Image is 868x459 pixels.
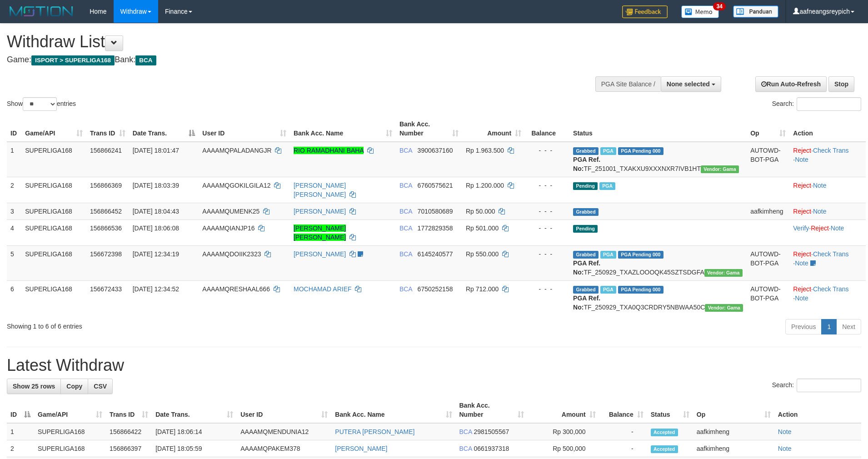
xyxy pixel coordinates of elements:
img: Feedback.jpg [622,5,668,18]
td: · · [789,245,866,280]
th: Action [789,116,866,142]
td: SUPERLIGA168 [34,440,106,457]
th: Game/API: activate to sort column ascending [21,116,86,142]
th: Amount: activate to sort column ascending [462,116,525,142]
b: PGA Ref. No: [573,259,600,276]
select: Showentries [23,97,57,111]
span: BCA [399,225,412,232]
td: 6 [7,280,21,315]
span: Rp 712.000 [466,285,499,293]
a: Show 25 rows [7,379,61,394]
a: Reject [811,225,829,232]
span: Accepted [651,429,678,436]
td: TF_251001_TXAKXU9XXXNXR7IVB1HT [569,142,747,177]
th: Trans ID: activate to sort column ascending [86,116,129,142]
td: SUPERLIGA168 [21,220,86,245]
td: [DATE] 18:05:59 [152,440,237,457]
span: Vendor URL: https://trx31.1velocity.biz [701,165,739,173]
span: Marked by aafsoycanthlai [600,286,616,294]
td: 1 [7,423,34,440]
th: Date Trans.: activate to sort column ascending [152,397,237,423]
b: PGA Ref. No: [573,156,600,172]
a: Note [795,259,808,267]
td: 156866422 [106,423,152,440]
a: MOCHAMAD ARIEF [294,285,352,293]
label: Search: [772,97,861,111]
td: AUTOWD-BOT-PGA [747,280,789,315]
td: TF_250929_TXAZLOOOQK45SZTSDGFA [569,245,747,280]
input: Search: [797,97,861,111]
th: Balance: activate to sort column ascending [599,397,647,423]
span: ISPORT > SUPERLIGA168 [31,55,115,65]
a: [PERSON_NAME] [PERSON_NAME] [294,182,346,198]
th: Bank Acc. Name: activate to sort column ascending [290,116,396,142]
span: Rp 1.200.000 [466,182,504,189]
b: PGA Ref. No: [573,294,600,311]
span: Marked by aafsoycanthlai [599,182,615,190]
td: 4 [7,220,21,245]
span: AAAAMQRESHAAL666 [202,285,270,293]
a: PUTERA [PERSON_NAME] [335,428,414,435]
a: Note [778,445,792,452]
td: SUPERLIGA168 [21,203,86,220]
div: - - - [529,284,566,294]
span: Rp 1.963.500 [466,147,504,154]
a: [PERSON_NAME] [PERSON_NAME] [294,225,346,241]
th: Op: activate to sort column ascending [747,116,789,142]
th: Trans ID: activate to sort column ascending [106,397,152,423]
span: CSV [94,383,107,390]
span: Copy 2981505567 to clipboard [474,428,509,435]
span: [DATE] 18:01:47 [133,147,179,154]
span: Grabbed [573,208,599,216]
button: None selected [661,76,721,92]
span: Copy 1772829358 to clipboard [418,225,453,232]
span: 156866369 [90,182,122,189]
td: - [599,423,647,440]
th: ID [7,116,21,142]
span: 156672398 [90,250,122,258]
td: - [599,440,647,457]
td: 2 [7,440,34,457]
td: 2 [7,177,21,203]
a: Reject [793,208,811,215]
a: Run Auto-Refresh [755,76,827,92]
td: Rp 500,000 [528,440,599,457]
th: Balance [525,116,569,142]
td: · [789,203,866,220]
td: 3 [7,203,21,220]
span: Vendor URL: https://trx31.1velocity.biz [704,269,743,277]
span: BCA [135,55,156,65]
span: Rp 50.000 [466,208,495,215]
a: Stop [828,76,854,92]
th: User ID: activate to sort column ascending [199,116,290,142]
td: TF_250929_TXA0Q3CRDRY5NBWAA50C [569,280,747,315]
span: BCA [459,445,472,452]
label: Search: [772,379,861,392]
a: [PERSON_NAME] [294,250,346,258]
th: Bank Acc. Number: activate to sort column ascending [396,116,462,142]
a: [PERSON_NAME] [294,208,346,215]
td: aafkimheng [693,440,774,457]
td: AAAAMQMENDUNIA12 [237,423,331,440]
td: · · [789,220,866,245]
span: PGA Pending [618,251,663,259]
td: · · [789,142,866,177]
h1: Latest Withdraw [7,356,861,374]
span: Marked by aafsoycanthlai [600,147,616,155]
th: Op: activate to sort column ascending [693,397,774,423]
td: AUTOWD-BOT-PGA [747,142,789,177]
span: Pending [573,225,598,233]
a: Note [795,156,808,163]
td: AUTOWD-BOT-PGA [747,245,789,280]
span: BCA [399,182,412,189]
a: Note [813,208,827,215]
span: Show 25 rows [13,383,55,390]
td: aafkimheng [747,203,789,220]
a: Reject [793,285,811,293]
span: BCA [399,208,412,215]
th: Action [774,397,861,423]
a: Check Trans [813,285,849,293]
span: Copy 3900637160 to clipboard [418,147,453,154]
span: AAAAMQIANJP16 [202,225,254,232]
td: 156866397 [106,440,152,457]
